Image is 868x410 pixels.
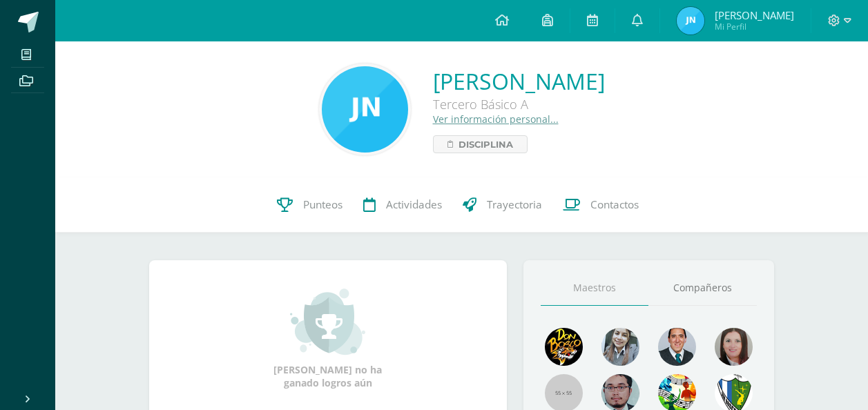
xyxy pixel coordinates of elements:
img: 29fc2a48271e3f3676cb2cb292ff2552.png [545,328,583,366]
span: Disciplina [459,136,513,153]
a: Contactos [552,177,649,233]
a: Disciplina [433,135,528,153]
a: Ver información personal... [433,113,559,126]
span: Trayectoria [487,197,542,212]
a: Actividades [353,177,452,233]
img: achievement_small.png [290,287,365,356]
a: Trayectoria [452,177,552,233]
img: ca2bd7ca011f4e161da89cebe82fe6b5.png [322,66,408,153]
span: Punteos [303,197,343,212]
img: eec80b72a0218df6e1b0c014193c2b59.png [658,328,696,366]
img: 67c3d6f6ad1c930a517675cdc903f95f.png [715,328,753,366]
img: 45bd7986b8947ad7e5894cbc9b781108.png [601,328,639,366]
a: [PERSON_NAME] [433,66,605,96]
a: Compañeros [648,271,757,306]
a: Maestros [541,271,649,306]
span: Mi Perfil [715,21,794,32]
span: [PERSON_NAME] [715,8,794,22]
span: Actividades [386,197,442,212]
span: Contactos [590,197,639,212]
img: 7d0dd7c4a114cbfa0d056ec45c251c57.png [677,7,704,35]
div: Tercero Básico A [433,96,605,113]
a: Punteos [267,177,353,233]
div: [PERSON_NAME] no ha ganado logros aún [259,287,397,389]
